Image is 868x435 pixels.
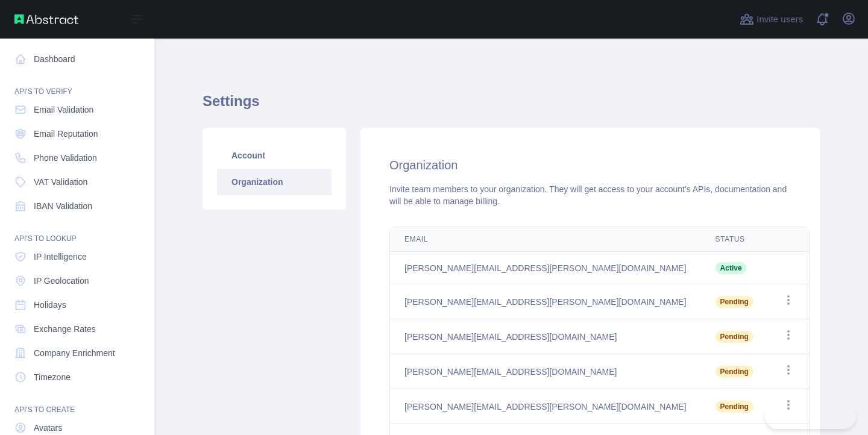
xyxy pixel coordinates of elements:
[34,104,93,116] span: Email Validation
[10,219,145,243] div: API'S TO LOOKUP
[34,176,87,188] span: VAT Validation
[715,331,753,343] span: Pending
[715,366,753,378] span: Pending
[217,169,332,195] a: Organization
[756,13,803,27] span: Invite users
[34,422,62,434] span: Avatars
[390,252,701,284] td: [PERSON_NAME][EMAIL_ADDRESS][PERSON_NAME][DOMAIN_NAME]
[10,48,145,70] a: Dashboard
[34,347,115,359] span: Company Enrichment
[34,152,97,164] span: Phone Validation
[765,404,856,429] iframe: Toggle Customer Support
[14,14,78,24] img: Abstract API
[34,323,96,335] span: Exchange Rates
[701,227,768,252] th: Status
[34,128,98,140] span: Email Reputation
[10,171,145,193] a: VAT Validation
[390,354,701,389] td: [PERSON_NAME][EMAIL_ADDRESS][DOMAIN_NAME]
[10,246,145,268] a: IP Intelligence
[203,92,820,120] h1: Settings
[10,270,145,292] a: IP Geolocation
[389,157,791,174] h2: Organization
[10,294,145,316] a: Holidays
[10,390,145,415] div: API'S TO CREATE
[390,227,701,252] th: Email
[715,262,747,274] span: Active
[34,299,66,311] span: Holidays
[10,72,145,96] div: API'S TO VERIFY
[34,275,89,287] span: IP Geolocation
[737,10,805,29] button: Invite users
[10,342,145,364] a: Company Enrichment
[34,200,92,212] span: IBAN Validation
[390,319,701,354] td: [PERSON_NAME][EMAIL_ADDRESS][DOMAIN_NAME]
[10,147,145,169] a: Phone Validation
[34,251,87,263] span: IP Intelligence
[10,366,145,388] a: Timezone
[390,284,701,319] td: [PERSON_NAME][EMAIL_ADDRESS][PERSON_NAME][DOMAIN_NAME]
[34,371,71,383] span: Timezone
[217,142,332,169] a: Account
[715,296,753,308] span: Pending
[10,99,145,120] a: Email Validation
[10,123,145,145] a: Email Reputation
[715,401,753,413] span: Pending
[10,195,145,217] a: IBAN Validation
[390,389,701,424] td: [PERSON_NAME][EMAIL_ADDRESS][PERSON_NAME][DOMAIN_NAME]
[389,183,791,207] div: Invite team members to your organization. They will get access to your account's APIs, documentat...
[10,318,145,340] a: Exchange Rates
